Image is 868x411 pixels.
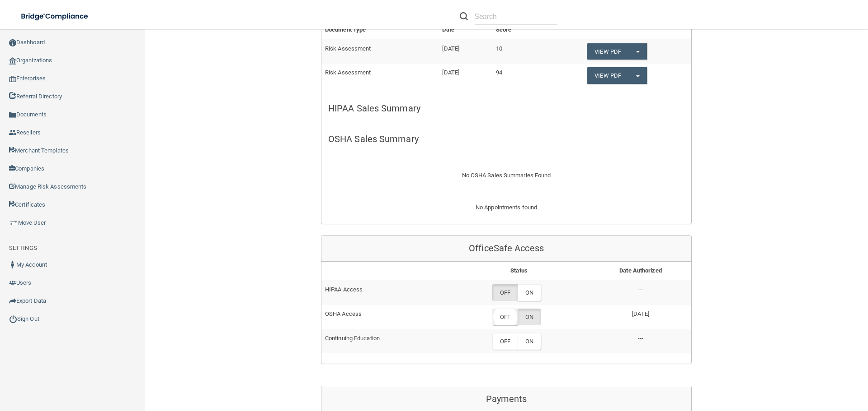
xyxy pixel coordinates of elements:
img: ic_dashboard_dark.d01f4a41.png [9,39,16,46]
p: [DATE] [594,309,688,319]
label: ON [518,309,541,325]
th: Date Authorized [590,262,691,280]
img: icon-export.b9366987.png [9,297,16,305]
img: ic_reseller.de258add.png [9,129,16,136]
label: OFF [492,333,518,350]
td: [DATE] [439,64,492,88]
p: --- [594,333,688,344]
a: View PDF [587,43,628,60]
p: --- [594,284,688,295]
label: ON [518,284,541,301]
td: 94 [492,64,543,88]
div: No Appointments found [321,202,691,224]
img: ic-search.3b580494.png [460,12,468,20]
input: Search [475,8,557,25]
div: No OSHA Sales Summaries Found [321,159,691,192]
img: bridge_compliance_login_screen.278c3ca4.svg [14,7,97,26]
h5: HIPAA Sales Summary [328,103,684,113]
img: organization-icon.f8decf85.png [9,57,16,65]
label: OFF [492,284,518,301]
label: ON [518,333,541,350]
img: ic_user_dark.df1a06c3.png [9,261,16,268]
h5: OSHA Sales Summary [328,134,684,144]
a: View PDF [587,67,628,84]
img: enterprise.0d942306.png [9,76,16,82]
label: SETTINGS [9,243,37,254]
div: OfficeSafe Access [321,236,691,262]
td: Continuing Education [321,329,448,353]
td: Risk Assessment [321,39,439,64]
img: briefcase.64adab9b.png [9,218,18,227]
td: OSHA Access [321,305,448,329]
img: icon-documents.8dae5593.png [9,111,16,119]
td: [DATE] [439,39,492,64]
td: Risk Assessment [321,64,439,88]
td: HIPAA Access [321,280,448,305]
img: ic_power_dark.7ecde6b1.png [9,315,17,323]
td: 10 [492,39,543,64]
img: icon-users.e205127d.png [9,279,16,286]
label: OFF [492,309,518,325]
iframe: Drift Widget Chat Controller [712,347,857,383]
th: Status [448,262,590,280]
